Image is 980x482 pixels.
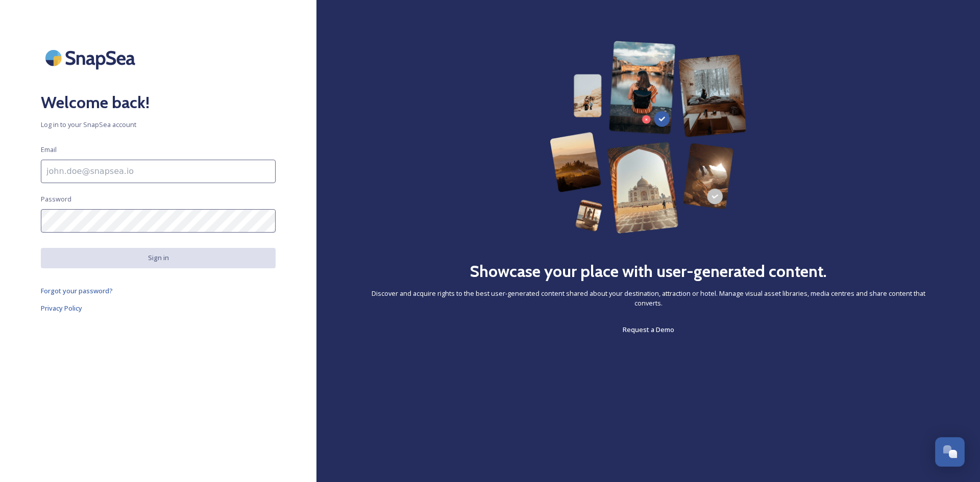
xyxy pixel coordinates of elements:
[41,41,143,75] img: SnapSea Logo
[41,90,276,115] h2: Welcome back!
[41,286,113,295] span: Forgot your password?
[550,41,747,234] img: 63b42ca75bacad526042e722_Group%20154-p-800.png
[935,437,965,467] button: Open Chat
[623,323,674,336] a: Request a Demo
[41,194,71,204] span: Password
[41,248,276,268] button: Sign in
[41,145,57,155] span: Email
[357,289,939,308] span: Discover and acquire rights to the best user-generated content shared about your destination, att...
[41,302,276,314] a: Privacy Policy
[623,325,674,334] span: Request a Demo
[41,285,276,297] a: Forgot your password?
[41,160,276,183] input: john.doe@snapsea.io
[470,259,827,284] h2: Showcase your place with user-generated content.
[41,303,82,313] span: Privacy Policy
[41,120,276,130] span: Log in to your SnapSea account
